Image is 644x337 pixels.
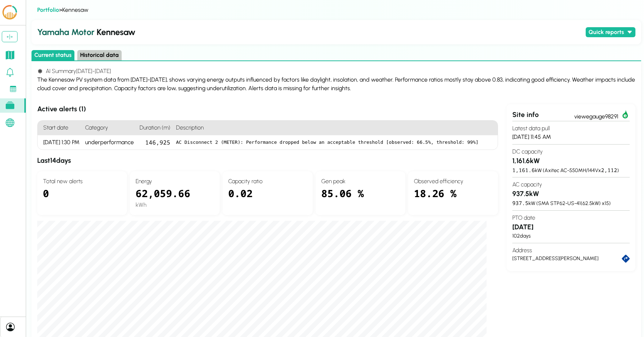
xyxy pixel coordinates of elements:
h4: AI Summary [DATE] - [DATE] [37,67,635,75]
div: 0.02 [228,186,307,209]
h4: Total new alerts [43,177,121,186]
div: 146,925 [137,135,173,150]
div: kW ( Axitec AC-550MH/144V x ) [512,166,630,175]
h3: Active alerts ( 1 ) [37,104,498,114]
h4: Duration (m) [137,121,173,135]
span: 937.5 [512,200,528,206]
button: Current status [31,50,74,60]
div: [STREET_ADDRESS][PERSON_NAME] [512,255,622,263]
div: 85.06 % [321,186,400,209]
span: 1,161.6 [512,167,535,174]
span: 15 [605,200,609,206]
h4: Description [173,121,498,135]
button: Historical data [77,50,122,60]
img: egauge98291 [621,110,630,118]
div: The Kennesaw PV system data from [DATE]-[DATE], shows varying energy outputs influenced by factor... [37,75,635,93]
span: Yamaha Motor [37,27,94,37]
h4: Latest data pull [512,124,630,133]
h4: DC capacity [512,147,630,156]
div: [DATE] 1:30 PM [38,135,82,150]
div: Site info [512,110,574,121]
pre: AC Disconnect 2 (METER): Performance dropped below an acceptable threshold [observed: 66.5%, thre... [176,139,492,146]
a: Portfolio [37,6,59,13]
div: kWh [136,201,214,209]
h4: Address [512,246,630,255]
h3: Last 14 days [37,156,498,166]
h4: PTO date [512,214,630,222]
section: [DATE] 11:45 AM [512,121,630,144]
h4: Capacity ratio [228,177,307,186]
span: 2,112 [601,167,617,174]
button: Quick reports [586,27,635,38]
div: Select page state [31,50,641,61]
h4: Start date [38,121,82,135]
h4: Observed efficiency [414,177,492,186]
h4: AC capacity [512,180,630,189]
div: kW ( SMA STP62-US-41 ( 62.5 kW) x ) [512,199,630,207]
div: 102 days [512,232,630,240]
h4: Category [82,121,137,135]
div: > Kennesaw [37,6,635,14]
img: LCOE.ai [1,4,18,21]
div: 0 [43,186,121,209]
h4: Energy [136,177,214,186]
div: 62,059.66 [136,186,214,201]
a: viewegauge98291 [574,110,630,121]
h2: Kennesaw [37,26,583,39]
div: 18.26 % [414,186,492,209]
h3: 937.5 kW [512,189,630,199]
h4: Gen peak [321,177,400,186]
a: directions [622,255,630,263]
div: underperformance [82,135,137,150]
h3: 1,161.6 kW [512,156,630,166]
h3: [DATE] [512,222,630,233]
